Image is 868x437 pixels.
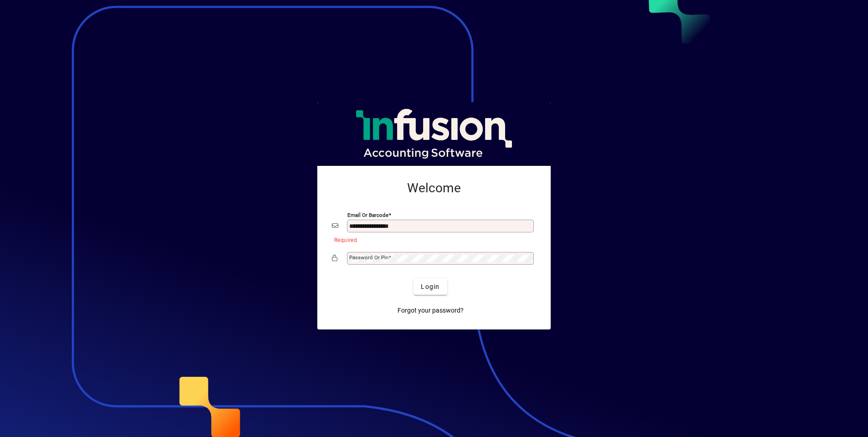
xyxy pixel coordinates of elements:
button: Login [413,278,447,295]
mat-label: Password or Pin [349,254,388,261]
span: Login [421,282,439,292]
mat-error: Required [334,235,529,244]
a: Forgot your password? [394,302,467,319]
span: Forgot your password? [398,306,464,315]
mat-label: Email or Barcode [347,212,388,218]
h2: Welcome [332,180,536,196]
